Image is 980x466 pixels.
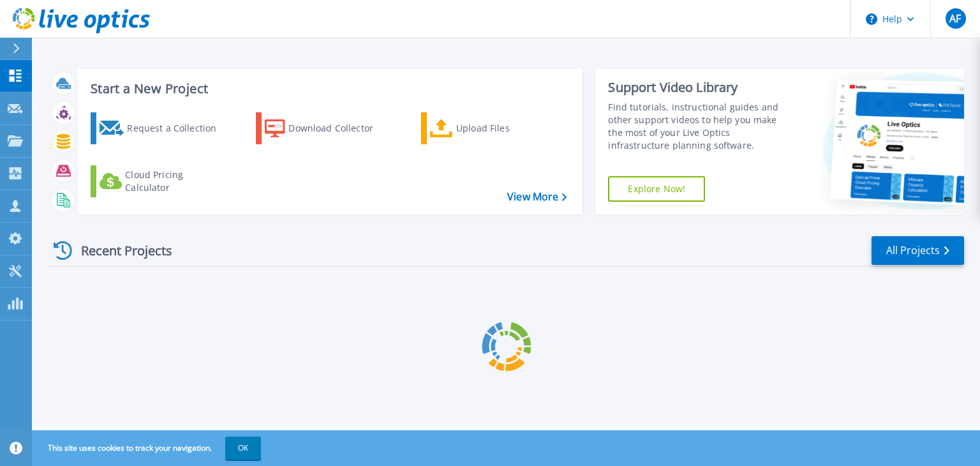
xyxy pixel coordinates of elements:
[225,437,261,460] button: OK
[125,169,227,194] div: Cloud Pricing Calculator
[608,79,793,96] div: Support Video Library
[288,116,390,141] div: Download Collector
[608,176,705,202] a: Explore Now!
[872,236,964,265] a: All Projects
[507,191,567,203] a: View More
[608,101,793,152] div: Find tutorials, instructional guides and other support videos to help you make the most of your L...
[91,82,567,96] h3: Start a New Project
[35,437,261,460] span: This site uses cookies to track your navigation.
[49,235,189,266] div: Recent Projects
[421,112,563,144] a: Upload Files
[91,112,233,144] a: Request a Collection
[256,112,398,144] a: Download Collector
[456,116,558,141] div: Upload Files
[127,116,229,141] div: Request a Collection
[949,13,961,24] span: AF
[91,165,233,197] a: Cloud Pricing Calculator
